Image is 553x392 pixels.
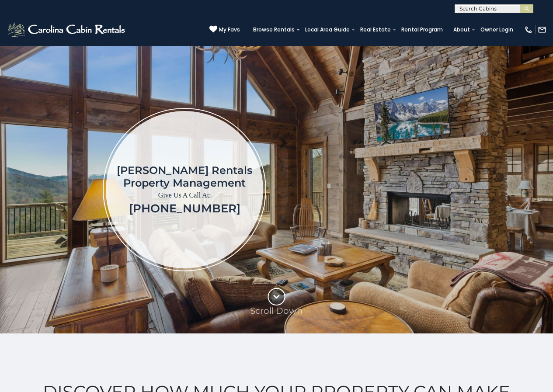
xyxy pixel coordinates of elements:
[524,25,533,34] img: phone-regular-white.png
[356,72,540,307] iframe: New Contact Form
[356,24,395,36] a: Real Estate
[397,24,447,36] a: Rental Program
[117,189,252,201] p: Give Us A Call At:
[219,26,240,34] span: My Favs
[117,164,252,189] h1: [PERSON_NAME] Rentals Property Management
[7,21,128,38] img: White-1-2.png
[301,24,354,36] a: Local Area Guide
[129,201,240,215] a: [PHONE_NUMBER]
[250,305,303,316] p: Scroll Down
[476,24,518,36] a: Owner Login
[209,25,240,34] a: My Favs
[449,24,474,36] a: About
[249,24,299,36] a: Browse Rentals
[538,25,546,34] img: mail-regular-white.png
